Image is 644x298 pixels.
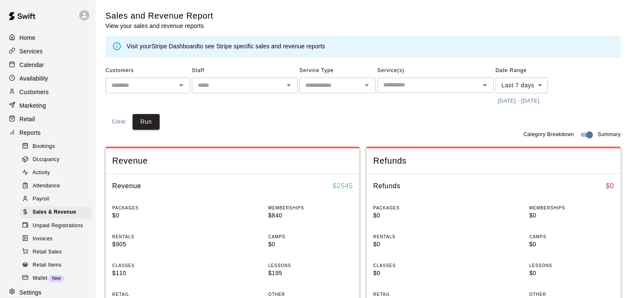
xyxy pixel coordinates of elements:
[112,205,197,211] p: PACKAGES
[299,64,376,78] span: Service Type
[20,273,92,284] div: WalletNew
[598,131,621,139] span: Summary
[373,262,458,269] p: CLASSES
[373,205,458,211] p: PACKAGES
[373,155,614,167] span: Refunds
[20,153,95,166] a: Occupancy
[105,10,213,22] h5: Sales and Revenue Report
[19,115,35,123] p: Retail
[112,262,197,269] p: CLASSES
[7,58,88,71] a: Calendar
[479,79,491,91] button: Open
[33,208,76,217] span: Sales & Revenue
[20,167,95,180] a: Activity
[529,291,614,298] p: OTHER
[7,31,88,44] a: Home
[33,195,49,203] span: Payroll
[523,131,574,139] span: Category Breakdown
[7,86,88,98] a: Customers
[268,291,353,298] p: OTHER
[105,64,190,78] span: Customers
[19,47,43,56] p: Services
[20,245,95,259] a: Retail Sales
[495,78,548,93] div: Last 7 days
[529,234,614,240] p: CAMPS
[606,181,614,192] h6: $ 0
[20,193,92,205] div: Payroll
[133,114,160,130] button: Run
[33,274,47,283] span: Wallet
[33,248,62,256] span: Retail Sales
[112,181,141,192] h6: Revenue
[373,291,458,298] p: RETAIL
[20,219,95,232] a: Unpaid Registrations
[373,240,458,249] p: $0
[283,79,295,91] button: Open
[20,233,92,245] div: Invoices
[33,182,60,190] span: Attendance
[192,64,298,78] span: Staff
[361,79,373,91] button: Open
[20,246,92,258] div: Retail Sales
[20,259,95,272] a: Retail Items
[20,167,92,179] div: Activity
[33,169,50,177] span: Activity
[529,240,614,249] p: $0
[373,211,458,220] p: $0
[20,154,92,166] div: Occupancy
[529,211,614,220] p: $0
[7,45,88,58] a: Services
[7,72,88,85] a: Availability
[112,234,197,240] p: RENTALS
[20,232,95,245] a: Invoices
[20,220,92,232] div: Unpaid Registrations
[377,64,494,78] span: Service(s)
[175,79,187,91] button: Open
[268,262,353,269] p: LESSONS
[20,180,95,193] a: Attendance
[20,180,92,192] div: Attendance
[20,206,95,219] a: Sales & Revenue
[105,22,213,30] p: View your sales and revenue reports
[495,95,542,108] button: [DATE] - [DATE]
[529,262,614,269] p: LESSONS
[105,114,133,130] button: Clear
[268,205,353,211] p: MEMBERSHIPS
[495,64,569,78] span: Date Range
[19,74,48,83] p: Availability
[268,234,353,240] p: CAMPS
[33,222,83,230] span: Unpaid Registrations
[268,240,353,249] p: $0
[373,269,458,278] p: $0
[19,61,44,69] p: Calendar
[33,142,55,151] span: Bookings
[268,211,353,220] p: $840
[19,33,36,42] p: Home
[112,269,197,278] p: $110
[112,211,197,220] p: $0
[333,181,353,192] h6: $ 2545
[19,101,46,110] p: Marketing
[20,259,92,271] div: Retail Items
[529,269,614,278] p: $0
[20,206,92,218] div: Sales & Revenue
[20,193,95,206] a: Payroll
[7,113,88,125] a: Retail
[33,261,61,270] span: Retail Items
[112,240,197,249] p: $905
[19,128,41,137] p: Reports
[33,156,60,164] span: Occupancy
[7,126,88,139] div: Reports
[112,291,197,298] p: RETAIL
[7,99,88,112] a: Marketing
[268,269,353,278] p: $195
[529,205,614,211] p: MEMBERSHIPS
[19,88,49,96] p: Customers
[127,42,325,51] div: Visit your to see Stripe specific sales and revenue reports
